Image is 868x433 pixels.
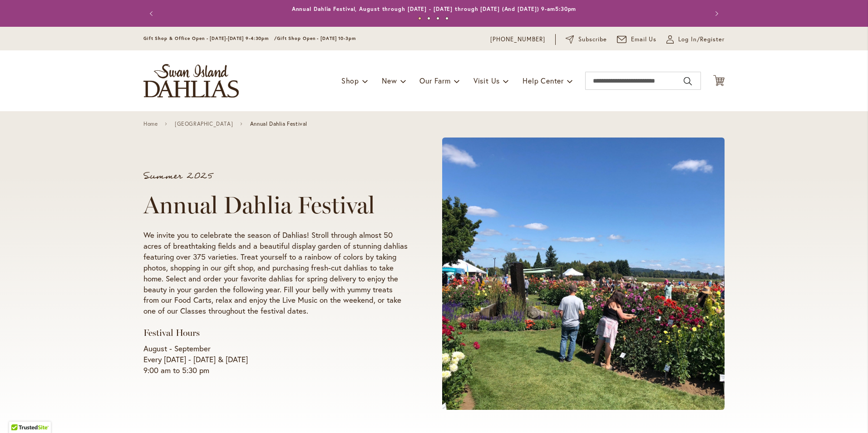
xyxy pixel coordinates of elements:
[473,76,500,85] span: Visit Us
[436,17,439,20] button: 3 of 4
[706,5,725,23] button: Next
[143,35,277,41] span: Gift Shop & Office Open - [DATE]-[DATE] 9-4:30pm /
[427,17,430,20] button: 2 of 4
[666,35,725,44] a: Log In/Register
[578,35,607,44] span: Subscribe
[143,121,158,127] a: Home
[250,121,307,127] span: Annual Dahlia Festival
[143,5,162,23] button: Previous
[566,35,607,44] a: Subscribe
[382,76,397,85] span: New
[292,5,577,12] a: Annual Dahlia Festival, August through [DATE] - [DATE] through [DATE] (And [DATE]) 9-am5:30pm
[631,35,657,44] span: Email Us
[143,172,408,181] p: Summer 2025
[143,343,408,376] p: August - September Every [DATE] - [DATE] & [DATE] 9:00 am to 5:30 pm
[490,35,545,44] a: [PHONE_NUMBER]
[341,76,359,85] span: Shop
[143,327,408,339] h3: Festival Hours
[617,35,657,44] a: Email Us
[143,230,408,317] p: We invite you to celebrate the season of Dahlias! Stroll through almost 50 acres of breathtaking ...
[175,121,233,127] a: [GEOGRAPHIC_DATA]
[143,64,239,98] a: store logo
[678,35,725,44] span: Log In/Register
[277,35,356,41] span: Gift Shop Open - [DATE] 10-3pm
[445,17,449,20] button: 4 of 4
[143,192,408,219] h1: Annual Dahlia Festival
[419,76,450,85] span: Our Farm
[523,76,564,85] span: Help Center
[418,17,421,20] button: 1 of 4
